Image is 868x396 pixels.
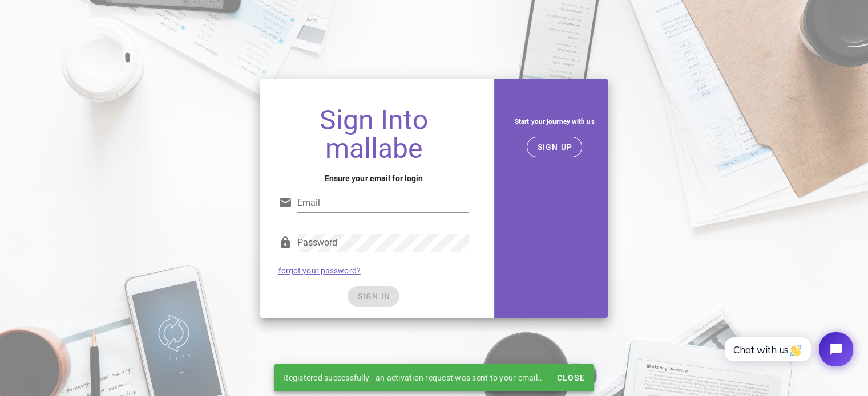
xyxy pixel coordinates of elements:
[551,368,589,388] button: Close
[278,106,470,163] h1: Sign Into mallabe
[527,137,582,157] button: SIGN UP
[278,266,361,275] a: forgot your password?
[278,172,470,185] h4: Ensure your email for login
[510,115,599,128] h5: Start your journey with us
[536,142,572,152] span: SIGN UP
[556,373,584,382] span: Close
[712,322,863,376] iframe: Tidio Chat
[274,364,551,391] div: Registered successfully - an activation request was sent to your email..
